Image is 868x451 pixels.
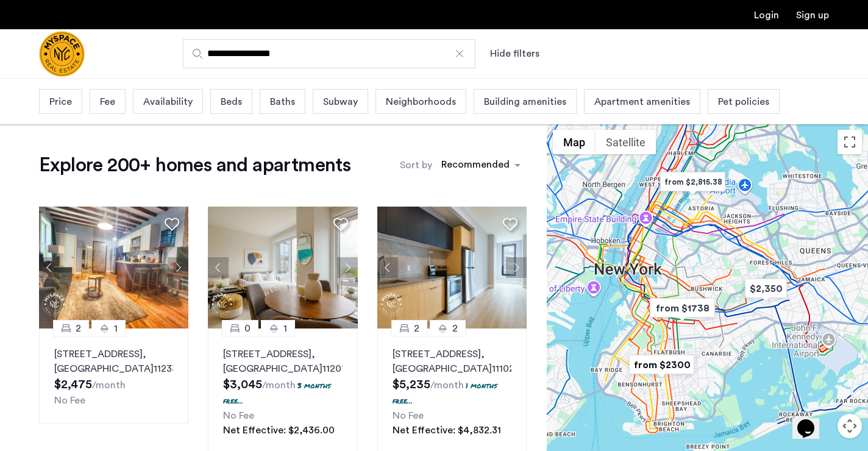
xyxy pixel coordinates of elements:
[223,425,335,435] span: Net Effective: $2,436.00
[430,380,464,390] sub: /month
[484,94,566,109] span: Building amenities
[100,94,115,109] span: Fee
[223,378,262,391] span: $3,045
[92,380,126,390] sub: /month
[143,94,193,109] span: Availability
[39,31,85,77] img: logo
[393,380,497,406] p: 1 months free...
[414,321,419,336] span: 2
[400,158,432,172] label: Sort by
[49,94,72,109] span: Price
[283,321,287,336] span: 1
[645,294,720,322] div: from $1738
[754,10,779,20] a: Login
[624,351,699,378] div: from $2300
[596,130,656,154] button: Show satellite imagery
[386,94,456,109] span: Neighborhoods
[337,257,358,278] button: Next apartment
[270,94,295,109] span: Baths
[183,39,475,68] input: Apartment Search
[718,94,769,109] span: Pet policies
[740,275,792,302] div: $2,350
[553,130,596,154] button: Show street map
[54,347,173,376] p: [STREET_ADDRESS] 11233
[39,31,85,77] a: Cazamio Logo
[114,321,118,336] span: 1
[439,157,510,175] div: Recommended
[208,257,229,278] button: Previous apartment
[393,347,511,376] p: [STREET_ADDRESS] 11102
[796,10,829,20] a: Registration
[39,207,189,328] img: 1997_638660674255189691.jpeg
[792,402,831,439] iframe: chat widget
[54,378,92,391] span: $2,475
[506,257,527,278] button: Next apartment
[377,257,398,278] button: Previous apartment
[452,321,458,336] span: 2
[838,130,862,154] button: Toggle fullscreen view
[435,154,527,176] ng-select: sort-apartment
[262,380,296,390] sub: /month
[223,411,254,421] span: No Fee
[655,168,730,196] div: from $2,815.38
[221,94,242,109] span: Beds
[39,257,60,278] button: Previous apartment
[244,321,251,336] span: 0
[76,321,81,336] span: 2
[323,94,358,109] span: Subway
[39,153,350,177] h1: Explore 200+ homes and apartments
[838,414,862,438] button: Map camera controls
[208,207,358,328] img: 1997_638519001096654587.png
[393,378,430,391] span: $5,235
[39,328,188,424] a: 21[STREET_ADDRESS], [GEOGRAPHIC_DATA]11233No Fee
[168,257,188,278] button: Next apartment
[393,411,424,421] span: No Fee
[490,46,539,61] button: Show or hide filters
[393,425,501,435] span: Net Effective: $4,832.31
[223,347,342,376] p: [STREET_ADDRESS] 11207
[377,207,527,328] img: 1997_638519968035243270.png
[54,396,85,405] span: No Fee
[594,94,690,109] span: Apartment amenities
